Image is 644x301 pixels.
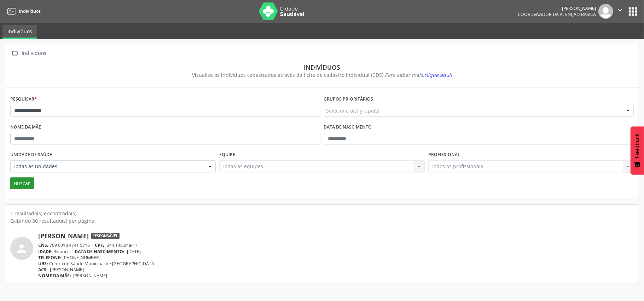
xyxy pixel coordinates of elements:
span: [PERSON_NAME] [50,267,84,273]
div: 1 resultado(s) encontrado(s) [10,210,634,217]
span: Selecione o(s) grupo(s) [326,107,379,114]
span: CNS: [38,242,48,248]
span: 344.148.048-17 [107,242,138,248]
div: 38 anos [38,249,634,255]
div: Visualize os indivíduos cadastrados através da ficha de cadastro individual (CDS). [15,71,629,79]
img: img [598,4,613,19]
label: Profissional [428,149,460,160]
i: person [16,242,28,255]
label: Data de nascimento [324,122,372,133]
span: UBS: [38,261,48,267]
span: clique aqui! [424,72,452,78]
span: [PERSON_NAME] [74,273,108,279]
span: NOME DA MÃE: [38,273,71,279]
label: Grupos prioritários [324,94,373,105]
label: Nome da mãe [10,122,41,133]
label: Unidade de saúde [10,149,52,160]
span: CPF: [95,242,105,248]
div: Centro de Saude Municipal de [GEOGRAPHIC_DATA] [38,261,634,267]
i:  [10,48,21,58]
a: [PERSON_NAME] [38,232,89,240]
label: Pesquisar [10,94,37,105]
span: IDADE: [38,249,53,255]
button: apps [627,5,639,18]
button: Buscar [10,177,34,189]
i:  [616,6,624,14]
span: Indivíduos [19,8,41,14]
div: 709 0018 4741 5715 [38,242,634,248]
button:  [613,4,627,19]
div: [PHONE_NUMBER] [38,255,634,261]
label: Equipe [219,149,235,160]
div: Indivíduos [21,48,48,58]
span: DATA DE NASCIMENTO: [75,249,125,255]
button: Feedback - Mostrar pesquisa [631,126,644,175]
a:  Indivíduos [10,48,48,58]
span: ACS: [38,267,48,273]
span: Todas as unidades [13,163,201,170]
div: Indivíduos [15,63,629,71]
span: TELEFONE: [38,255,62,261]
span: Feedback [634,134,640,158]
span: Coordenador da Atenção Básica [518,11,596,17]
span: [DATE] [127,249,141,255]
div: Exibindo 30 resultado(s) por página [10,217,634,225]
a: Indivíduos [2,25,37,39]
a: Indivíduos [5,5,41,17]
div: [PERSON_NAME] [518,5,596,11]
span: Responsável [91,233,120,239]
i: Para saber mais, [385,72,452,78]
